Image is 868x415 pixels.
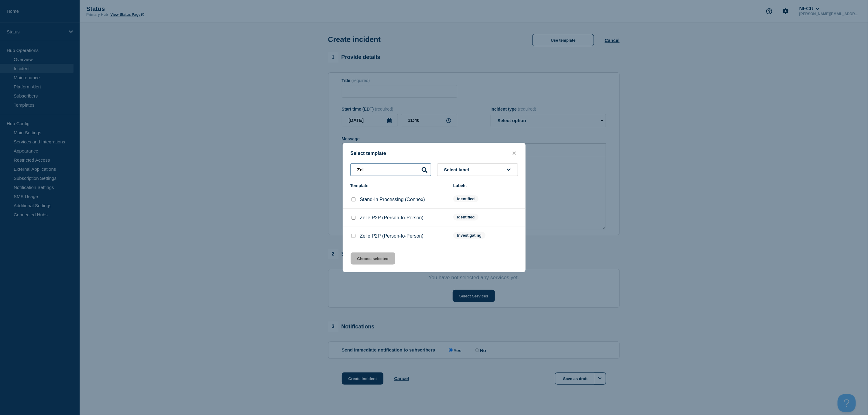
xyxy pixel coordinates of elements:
button: close button [511,150,518,156]
p: Stand-In Processing (Connex) [360,197,425,202]
span: Select label [444,167,472,172]
div: Select template [343,150,525,156]
input: Zelle P2P (Person-to-Person) checkbox [352,234,355,238]
p: Zelle P2P (Person-to-Person) [360,233,424,239]
button: Select label [437,163,518,176]
button: Choose selected [351,252,395,265]
span: Identified [453,214,479,221]
p: Zelle P2P (Person-to-Person) [360,215,424,221]
div: Template [350,183,447,188]
input: Zelle P2P (Person-to-Person) checkbox [352,216,355,220]
span: Investigating [453,232,485,239]
input: Stand-In Processing (Connex) checkbox [352,197,355,201]
input: Search templates & labels [350,163,431,176]
span: Identified [453,195,479,202]
div: Labels [453,183,518,188]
